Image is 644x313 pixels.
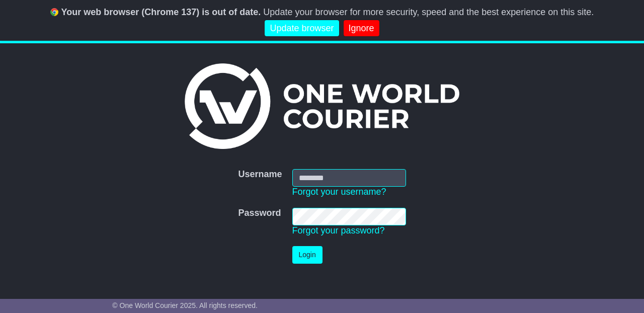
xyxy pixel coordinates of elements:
[238,169,282,180] label: Username
[263,7,594,17] span: Update your browser for more security, speed and the best experience on this site.
[344,20,379,37] a: Ignore
[292,225,385,236] a: Forgot your password?
[292,187,386,197] a: Forgot your username?
[292,246,323,264] button: Login
[265,20,339,37] a: Update browser
[61,7,261,17] b: Your web browser (Chrome 137) is out of date.
[112,301,258,309] span: © One World Courier 2025. All rights reserved.
[185,63,459,149] img: One World
[238,208,281,219] label: Password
